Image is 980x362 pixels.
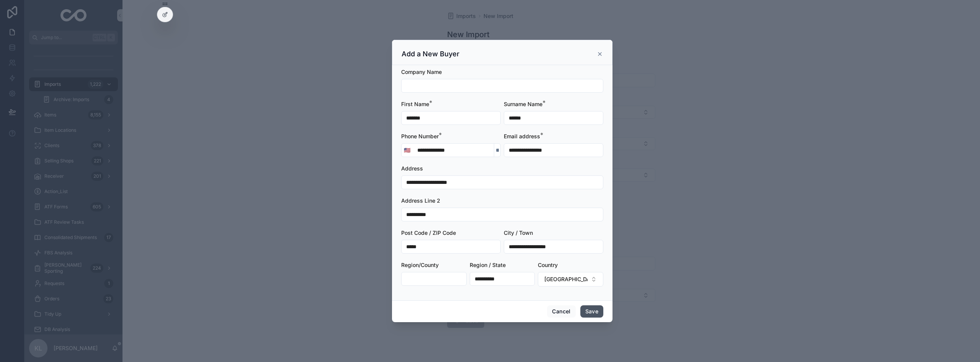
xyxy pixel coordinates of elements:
[404,146,410,154] span: 🇺🇸
[401,197,440,204] span: Address Line 2
[401,133,439,139] span: Phone Number
[470,262,506,268] span: Region / State
[401,165,423,172] span: Address
[544,275,588,283] span: [GEOGRAPHIC_DATA]
[504,101,542,107] span: Surname Name
[504,229,533,236] span: City / Town
[538,262,558,268] span: Country
[401,101,429,107] span: First Name
[580,305,603,318] button: Save
[504,133,540,139] span: Email address
[538,272,603,287] button: Select Button
[401,69,442,75] span: Company Name
[401,262,439,268] span: Region/County
[401,229,456,236] span: Post Code / ZIP Code
[547,305,575,318] button: Cancel
[402,49,459,59] h3: Add a New Buyer
[402,143,413,157] button: Select Button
